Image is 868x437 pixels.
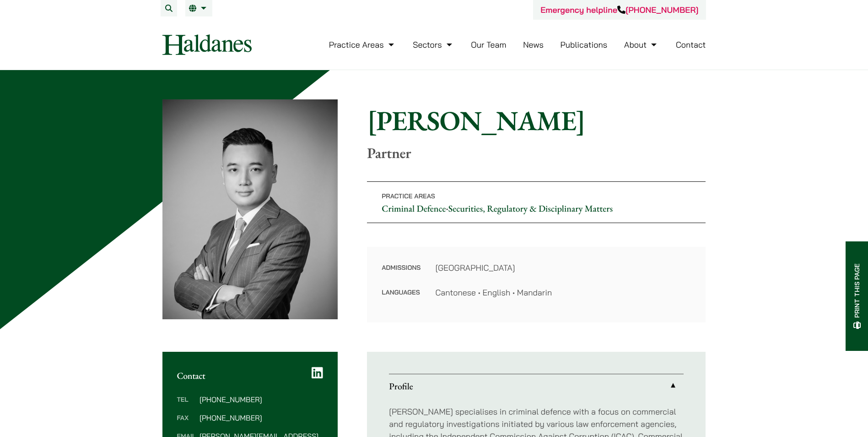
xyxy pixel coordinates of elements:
dt: Languages [382,286,421,299]
a: Emergency helpline[PHONE_NUMBER] [540,5,698,15]
dd: [PHONE_NUMBER] [199,414,323,421]
dd: Cantonese • English • Mandarin [435,286,691,299]
p: Partner [367,144,706,162]
h2: Contact [177,370,323,381]
a: Practice Areas [329,39,396,50]
a: News [523,39,544,50]
a: Contact [676,39,706,50]
p: • [367,181,706,223]
span: Practice Areas [382,192,435,200]
dt: Fax [177,414,196,432]
img: Logo of Haldanes [162,34,252,55]
dt: Tel [177,396,196,414]
a: Criminal Defence [382,202,446,214]
dd: [GEOGRAPHIC_DATA] [435,262,691,274]
dd: [PHONE_NUMBER] [199,396,323,403]
a: About [624,39,659,50]
a: Publications [561,39,608,50]
dt: Admissions [382,262,421,286]
a: LinkedIn [312,366,323,379]
a: Securities, Regulatory & Disciplinary Matters [448,202,613,214]
a: Sectors [413,39,454,50]
a: Profile [389,374,684,398]
a: Our Team [471,39,506,50]
a: EN [189,5,209,12]
h1: [PERSON_NAME] [367,104,706,137]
